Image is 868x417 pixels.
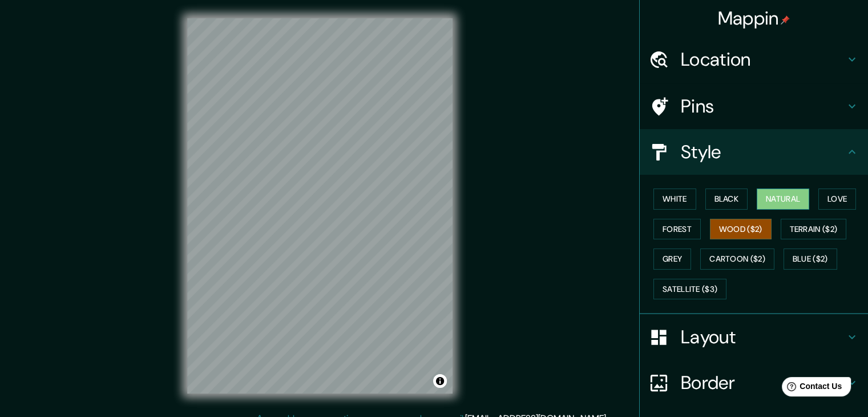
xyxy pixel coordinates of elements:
button: Black [705,189,748,210]
div: Pins [640,83,868,129]
button: Natural [757,189,809,210]
iframe: Help widget launcher [766,372,855,404]
h4: Border [681,371,845,394]
div: Layout [640,314,868,360]
button: Terrain ($2) [781,219,847,240]
h4: Layout [681,326,845,348]
button: Love [818,189,856,210]
button: Wood ($2) [710,219,772,240]
h4: Style [681,141,845,163]
h4: Pins [681,95,845,118]
div: Style [640,129,868,175]
button: Satellite ($3) [653,279,726,300]
button: Toggle attribution [433,374,447,388]
button: Blue ($2) [784,248,837,270]
button: White [653,189,696,210]
button: Grey [653,248,691,270]
h4: Location [681,48,845,71]
canvas: Map [187,18,453,394]
button: Forest [653,219,701,240]
h4: Mappin [718,7,790,30]
div: Location [640,37,868,82]
div: Border [640,360,868,406]
img: pin-icon.png [781,15,790,25]
button: Cartoon ($2) [700,248,774,270]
